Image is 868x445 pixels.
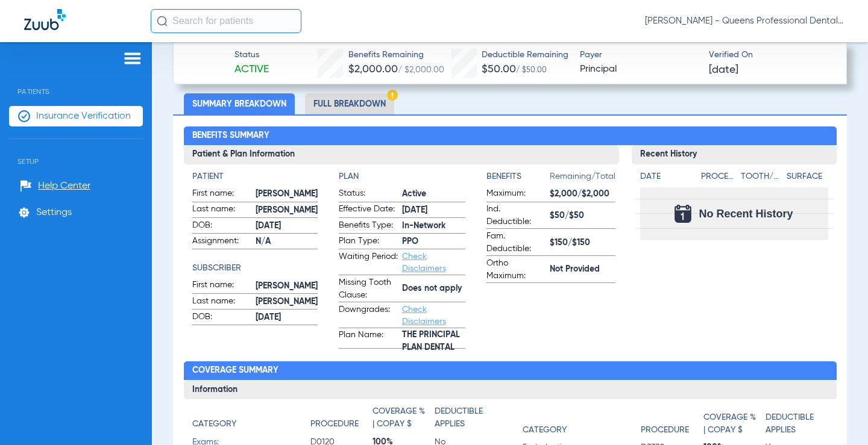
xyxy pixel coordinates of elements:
[808,387,868,445] iframe: Chat Widget
[550,210,615,222] span: $50/$50
[184,380,837,399] h3: Information
[256,204,318,217] span: [PERSON_NAME]
[486,170,550,183] h4: Benefits
[709,49,828,61] span: Verified On
[486,170,550,187] app-breakdown-title: Benefits
[339,276,398,302] span: Missing Tooth Clause:
[741,170,782,187] app-breakdown-title: Tooth/Quad
[192,203,251,217] span: Last name:
[435,405,497,435] app-breakdown-title: Deductible Applies
[339,203,398,217] span: Effective Date:
[36,207,72,219] span: Settings
[550,170,615,187] span: Remaining/Total
[675,205,691,223] img: Calendar
[256,280,318,293] span: [PERSON_NAME]
[402,252,446,273] a: Check Disclaimers
[184,126,837,146] h2: Benefits Summary
[184,145,619,164] h3: Patient & Plan Information
[339,187,398,202] span: Status:
[402,188,465,201] span: Active
[787,170,828,183] h4: Surface
[641,405,703,440] app-breakdown-title: Procedure
[402,282,465,295] span: Does not apply
[184,361,837,381] h2: Coverage Summary
[402,305,446,326] a: Check Disclaimers
[24,9,66,30] img: Zuub Logo
[310,405,373,435] app-breakdown-title: Procedure
[234,62,269,77] span: Active
[256,220,318,232] span: [DATE]
[402,235,465,248] span: PPO
[38,180,90,192] span: Help Center
[486,257,546,282] span: Ortho Maximum:
[482,49,568,61] span: Deductible Remaining
[256,188,318,201] span: [PERSON_NAME]
[348,49,444,61] span: Benefits Remaining
[373,405,435,435] app-breakdown-title: Coverage % | Copay $
[741,170,782,183] h4: Tooth/Quad
[640,170,691,183] h4: Date
[701,170,737,187] app-breakdown-title: Procedure
[151,9,301,33] input: Search for patients
[550,188,615,201] span: $2,000/$2,000
[402,220,465,232] span: In-Network
[580,62,699,77] span: Principal
[123,51,142,66] img: hamburger-icon
[701,170,737,183] h4: Procedure
[192,262,318,275] h4: Subscriber
[523,424,567,437] h4: Category
[523,405,641,440] app-breakdown-title: Category
[766,405,828,440] app-breakdown-title: Deductible Applies
[192,311,251,325] span: DOB:
[402,204,465,217] span: [DATE]
[703,405,766,440] app-breakdown-title: Coverage % | Copay $
[550,263,615,276] span: Not Provided
[157,16,168,26] img: Search Icon
[184,93,295,114] li: Summary Breakdown
[234,49,269,61] span: Status
[339,170,465,183] h4: Plan
[339,303,398,328] span: Downgrades:
[305,93,394,114] li: Full Breakdown
[632,145,837,164] h3: Recent History
[192,279,251,293] span: First name:
[486,203,546,228] span: Ind. Deductible:
[256,296,318,308] span: [PERSON_NAME]
[9,139,143,166] span: Setup
[192,295,251,310] span: Last name:
[703,411,759,437] h4: Coverage % | Copay $
[256,311,318,324] span: [DATE]
[256,235,318,248] span: N/A
[192,170,318,183] h4: Patient
[486,230,546,255] span: Fam. Deductible:
[709,63,738,78] span: [DATE]
[516,67,547,74] span: / $50.00
[192,219,251,234] span: DOB:
[373,405,429,431] h4: Coverage % | Copay $
[339,251,398,275] span: Waiting Period:
[339,219,398,234] span: Benefits Type:
[787,170,828,187] app-breakdown-title: Surface
[192,418,236,431] h4: Category
[580,49,699,61] span: Payer
[486,187,546,202] span: Maximum:
[640,170,691,187] app-breakdown-title: Date
[641,424,689,437] h4: Procedure
[402,335,465,348] span: THE PRINCIPAL PLAN DENTAL
[482,64,516,75] span: $50.00
[398,66,444,74] span: / $2,000.00
[435,405,491,431] h4: Deductible Applies
[645,15,844,27] span: [PERSON_NAME] - Queens Professional Dental Care
[192,405,310,435] app-breakdown-title: Category
[699,208,793,220] span: No Recent History
[387,90,398,101] img: Hazard
[36,110,131,122] span: Insurance Verification
[348,64,398,75] span: $2,000.00
[310,418,359,431] h4: Procedure
[550,237,615,249] span: $150/$150
[9,69,143,96] span: Patients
